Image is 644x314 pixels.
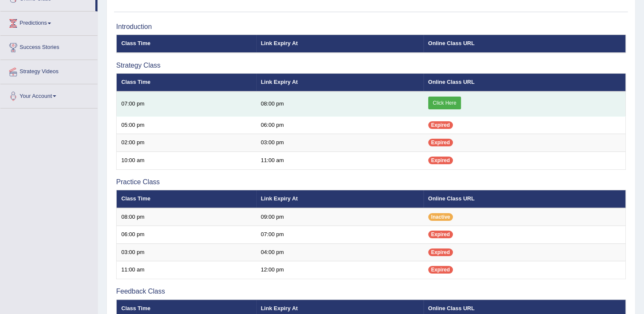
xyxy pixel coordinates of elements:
[256,91,424,117] td: 08:00 pm
[256,151,424,169] td: 11:00 am
[0,36,97,57] a: Success Stories
[117,134,256,152] td: 02:00 pm
[428,121,453,129] span: Expired
[116,23,626,31] h3: Introduction
[0,84,97,106] a: Your Account
[256,35,424,53] th: Link Expiry At
[256,208,424,226] td: 09:00 pm
[117,35,256,53] th: Class Time
[256,243,424,261] td: 04:00 pm
[256,134,424,152] td: 03:00 pm
[0,11,97,33] a: Predictions
[428,231,453,238] span: Expired
[428,248,453,256] span: Expired
[256,226,424,244] td: 07:00 pm
[424,74,626,91] th: Online Class URL
[116,288,626,295] h3: Feedback Class
[424,190,626,208] th: Online Class URL
[117,190,256,208] th: Class Time
[428,157,453,164] span: Expired
[117,116,256,134] td: 05:00 pm
[116,62,626,69] h3: Strategy Class
[117,243,256,261] td: 03:00 pm
[428,139,453,146] span: Expired
[117,226,256,244] td: 06:00 pm
[424,35,626,53] th: Online Class URL
[117,208,256,226] td: 08:00 pm
[428,213,453,221] span: Inactive
[428,97,461,109] a: Click Here
[117,261,256,279] td: 11:00 am
[428,266,453,274] span: Expired
[256,116,424,134] td: 06:00 pm
[256,74,424,91] th: Link Expiry At
[117,91,256,117] td: 07:00 pm
[256,190,424,208] th: Link Expiry At
[116,178,626,186] h3: Practice Class
[0,60,97,81] a: Strategy Videos
[117,151,256,169] td: 10:00 am
[117,74,256,91] th: Class Time
[256,261,424,279] td: 12:00 pm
